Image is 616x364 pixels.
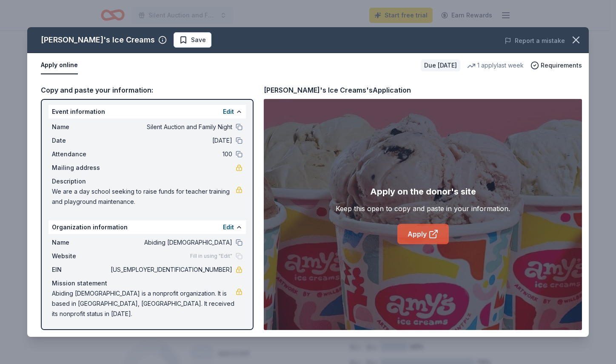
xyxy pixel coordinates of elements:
span: Abiding [DEMOGRAPHIC_DATA] [109,237,232,248]
div: Due [DATE] [421,59,460,71]
span: Date [52,135,109,146]
button: Edit [223,222,234,232]
div: 1 apply last week [467,60,524,71]
span: Silent Auction and Family Night [109,122,232,132]
span: Save [191,35,206,45]
a: Apply [397,224,449,244]
span: 100 [109,149,232,159]
span: Attendance [52,149,109,159]
button: Apply online [41,56,78,74]
span: [DATE] [109,135,232,146]
div: [PERSON_NAME]'s Ice Creams's Application [264,85,411,96]
div: Organization information [48,220,246,234]
span: Website [52,251,109,261]
button: Report a mistake [505,36,565,46]
div: Description [52,176,242,186]
button: Save [174,32,211,48]
div: Keep this open to copy and paste in your information. [336,203,510,214]
div: Copy and paste your information: [41,85,254,96]
div: [PERSON_NAME]'s Ice Creams [41,33,155,47]
button: Requirements [530,60,582,71]
span: Fill in using "Edit" [190,253,232,260]
span: Requirements [541,60,582,71]
button: Edit [223,107,234,117]
span: Name [52,237,109,248]
span: EIN [52,265,109,275]
div: Mission statement [52,278,242,288]
div: Event information [48,105,246,119]
span: We are a day school seeking to raise funds for teacher training and playground maintenance. [52,186,236,207]
span: Name [52,122,109,132]
div: Apply on the donor's site [370,185,476,198]
span: [US_EMPLOYER_IDENTIFICATION_NUMBER] [109,265,232,275]
span: Abiding [DEMOGRAPHIC_DATA] is a nonprofit organization. It is based in [GEOGRAPHIC_DATA], [GEOGRA... [52,288,236,319]
span: Mailing address [52,163,109,173]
